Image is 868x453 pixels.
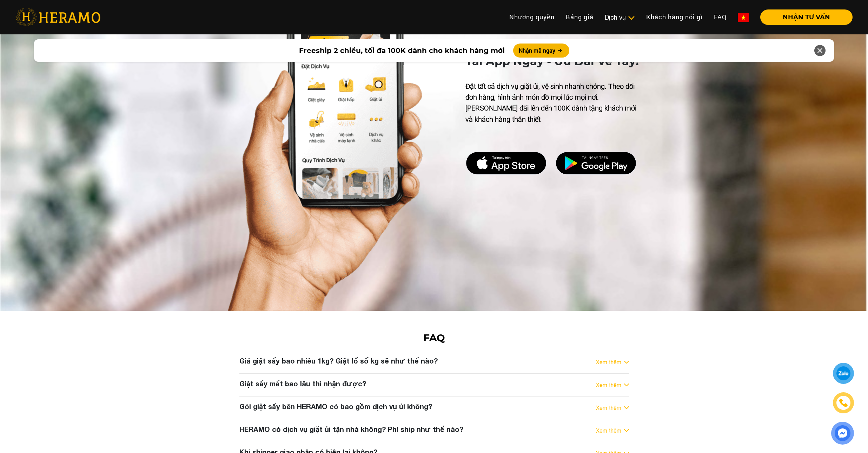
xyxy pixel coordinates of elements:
[641,9,708,25] a: Khách hàng nói gì
[299,45,505,56] span: Freeship 2 chiều, tối đa 100K dành cho khách hàng mới
[15,332,853,344] h2: FAQ
[708,9,732,25] a: FAQ
[596,358,621,366] a: Xem thêm
[15,8,100,26] img: heramo-logo.png
[555,152,637,175] img: DMCA.com Protection Status
[504,9,560,25] a: Nhượng quyền
[738,13,749,22] img: vn-flag.png
[239,357,438,365] h3: Giá giặt sấy bao nhiêu 1kg? Giặt lố số kg sẽ như thế nào?
[239,425,463,433] h3: HERAMO có dịch vụ giặt ủi tận nhà không? Phí ship như thế nào?
[513,44,569,58] button: Nhận mã ngay
[239,402,432,411] h3: Gói giặt sấy bên HERAMO có bao gồm dịch vụ ủi không?
[834,393,853,412] a: phone-icon
[624,429,629,432] img: arrow_down.svg
[605,13,635,22] div: Dịch vụ
[624,406,629,409] img: arrow_down.svg
[596,426,621,435] a: Xem thêm
[465,81,645,125] p: Đặt tất cả dịch vụ giặt ủi, vệ sinh nhanh chóng. Theo dõi đơn hàng, hình ảnh món đồ mọi lúc mọi n...
[755,14,853,20] a: NHẬN TƯ VẤN
[465,152,547,175] img: DMCA.com Protection Status
[596,404,621,412] a: Xem thêm
[239,379,366,388] h3: Giặt sấy mất bao lâu thì nhận được?
[624,361,629,364] img: arrow_down.svg
[760,9,853,25] button: NHẬN TƯ VẤN
[624,384,629,386] img: arrow_down.svg
[839,398,848,407] img: phone-icon
[560,9,599,25] a: Bảng giá
[596,381,621,389] a: Xem thêm
[628,14,635,21] img: subToggleIcon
